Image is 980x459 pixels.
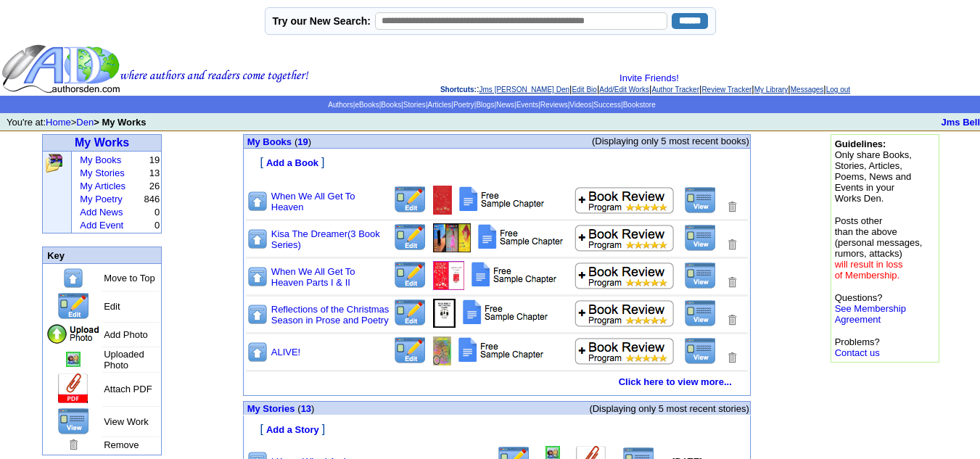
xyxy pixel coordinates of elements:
[57,292,91,321] img: Edit this Title
[400,403,749,414] p: (Displaying only 5 most recent stories)
[247,136,292,147] a: My Books
[433,223,471,252] img: Add/Remove Photo
[7,117,147,128] font: You're at: >
[458,186,547,212] img: Add Attachment PDF
[592,136,749,146] span: (Displaying only 5 most recent books)
[433,336,451,365] img: Add/Remove Photo
[393,186,427,214] img: Edit this Title
[247,136,292,147] font: My Books
[477,223,566,250] img: Add Attachment PDF
[453,101,474,109] a: Poetry
[75,136,129,149] a: My Works
[244,437,250,442] img: shim.gif
[266,423,319,435] a: Add a Story
[433,261,464,290] img: Add/Remove Photo
[470,261,559,288] img: Add Attachment PDF
[80,194,123,204] a: My Poetry
[244,177,250,182] img: shim.gif
[66,352,81,367] img: Add/Remove Photo
[260,156,263,168] font: [
[393,261,427,289] img: Edit this Title
[247,190,268,212] img: Move to top
[104,349,144,371] font: Uploaded Photo
[301,403,311,414] a: 13
[942,117,980,128] a: Jms Bell
[494,396,499,401] img: shim.gif
[94,117,146,128] b: > My Works
[297,403,300,414] span: (
[80,154,121,165] a: My Books
[1,44,309,94] img: header_logo2.gif
[496,101,514,109] a: News
[155,207,160,218] font: 0
[266,156,318,168] a: Add a Book
[46,117,71,128] a: Home
[835,347,880,358] a: Contact us
[266,424,319,435] font: Add a Story
[619,376,732,387] a: Click here to view more...
[104,329,148,340] font: Add Photo
[457,336,546,363] img: Add Attachment PDF
[403,101,426,109] a: Stories
[433,299,456,328] img: Add/Remove Photo
[725,351,738,365] img: Removes this Title
[328,101,353,109] a: Authors
[684,337,717,365] img: View this Title
[104,439,139,450] font: Remove
[308,136,311,147] span: )
[381,101,401,109] a: Books
[393,223,427,252] img: Edit this Title
[155,220,160,231] font: 0
[835,215,923,281] font: Posts other than the above (personal messages, rumors, attacks)
[149,168,160,178] font: 13
[266,157,318,168] font: Add a Book
[835,292,906,325] font: Questions?
[725,238,738,252] img: Removes this Title
[247,403,295,414] a: My Stories
[149,181,160,191] font: 26
[271,191,355,212] a: When We All Get To Heaven
[271,228,380,250] a: Kisa The Dreamer(3 Book Series)
[260,423,263,435] font: [
[244,389,250,394] img: shim.gif
[440,86,477,94] span: Shortcuts:
[575,186,675,214] img: Add to Book Review Program
[80,168,124,178] a: My Stories
[826,86,850,94] a: Log out
[76,117,94,128] a: Den
[393,299,427,327] img: Edit this Title
[355,101,379,109] a: eBooks
[311,403,314,414] span: )
[725,276,738,289] img: Removes this Title
[80,220,123,231] a: Add Event
[244,149,250,154] img: shim.gif
[569,101,591,109] a: Videos
[593,101,621,109] a: Success
[835,303,906,325] a: See Membership Agreement
[684,186,717,214] img: View this Title
[572,86,596,94] a: Edit Bio
[104,416,149,427] font: View Work
[684,224,717,252] img: View this Title
[62,267,84,289] img: Move to top
[47,250,65,261] font: Key
[433,186,453,215] img: Add/Remove Photo
[67,438,80,452] img: Remove this Page
[575,262,675,289] img: Add to Book Review Program
[684,262,717,289] img: View this Title
[46,323,101,345] img: Add Photo
[835,138,912,204] font: Only share Books, Stories, Articles, Poems, News and Events in your Works Den.
[623,101,656,109] a: Bookstore
[271,266,355,288] a: When We All Get To Heaven Parts I & II
[244,416,250,421] img: shim.gif
[104,273,155,284] font: Move to Top
[297,136,308,147] a: 19
[835,336,880,358] font: Problems?
[725,313,738,327] img: Removes this Title
[427,101,451,109] a: Articles
[599,86,649,94] a: Add/Edit Works
[247,228,268,250] img: Move to top
[80,181,125,191] a: My Articles
[575,299,675,327] img: Add to Book Review Program
[835,138,886,149] b: Guidelines:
